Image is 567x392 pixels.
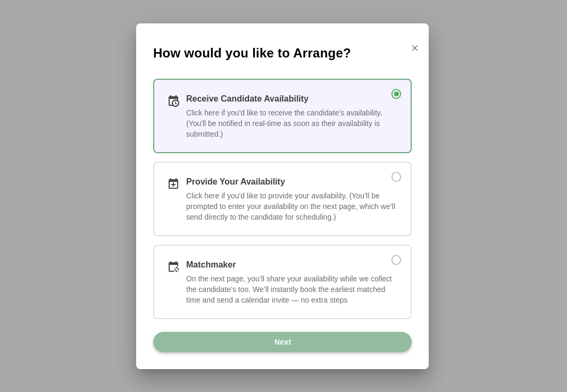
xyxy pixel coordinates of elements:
div: On the next page, you’ll share your availability while we collect the candidate’s too. We’ll inst... [186,273,398,305]
span: How would you like to Arrange? [153,45,351,62]
div: Receive Candidate Availability [186,93,398,105]
span: Next [274,332,291,352]
button: Next [153,332,412,352]
div: Matchmaker [186,258,377,271]
div: Click here if you'd like to receive the candidate’s availability. (You'll be notified in real-tim... [186,107,398,139]
div: Provide Your Availability [186,176,377,188]
div: Click here if you'd like to provide your availability. (You’ll be prompted to enter your availabi... [186,190,398,222]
